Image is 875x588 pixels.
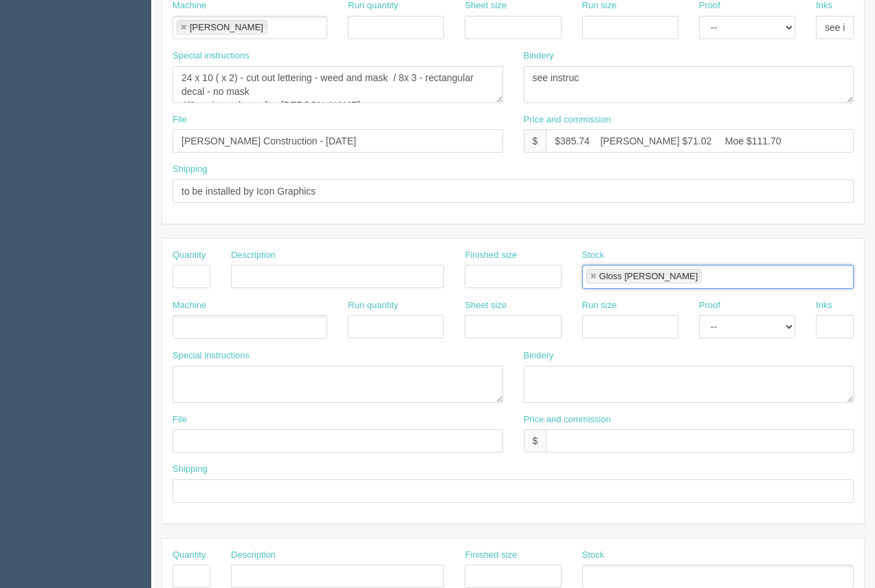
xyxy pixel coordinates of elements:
label: Description [231,249,276,262]
label: Shipping [173,463,208,476]
div: $ [524,429,546,453]
label: Finished size [465,249,517,262]
label: Shipping [173,163,208,176]
label: Sheet size [465,299,507,312]
label: Bindery [524,349,554,362]
label: Machine [173,299,206,312]
label: Bindery [524,50,554,63]
label: Proof [699,299,720,312]
label: Stock [582,549,605,562]
label: File [173,413,187,426]
label: Finished size [465,549,517,562]
label: Quantity [173,249,206,262]
textarea: see instruc [524,66,854,103]
label: File [173,113,187,127]
label: Price and commission [524,413,611,426]
div: Gloss [PERSON_NAME] [599,272,698,281]
label: Special instructions [173,50,250,63]
label: Special instructions [173,349,250,362]
label: Stock [582,249,605,262]
div: [PERSON_NAME] [190,23,263,32]
label: Description [231,549,276,562]
label: Run size [582,299,617,312]
label: Inks [816,299,832,312]
textarea: Gloss lam, weed, trim to sheets [524,366,854,403]
label: Run quantity [348,299,398,312]
label: Quantity [173,549,206,562]
textarea: 4/0 - print and cut after [PERSON_NAME] [173,366,503,403]
textarea: 24 x 10 ( x 2) - cut out lettering - weed and mask / 8x 3 - rectangular decal - no mask 4/0 - pri... [173,66,503,103]
div: $ [524,129,546,153]
label: Price and commission [524,113,611,127]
